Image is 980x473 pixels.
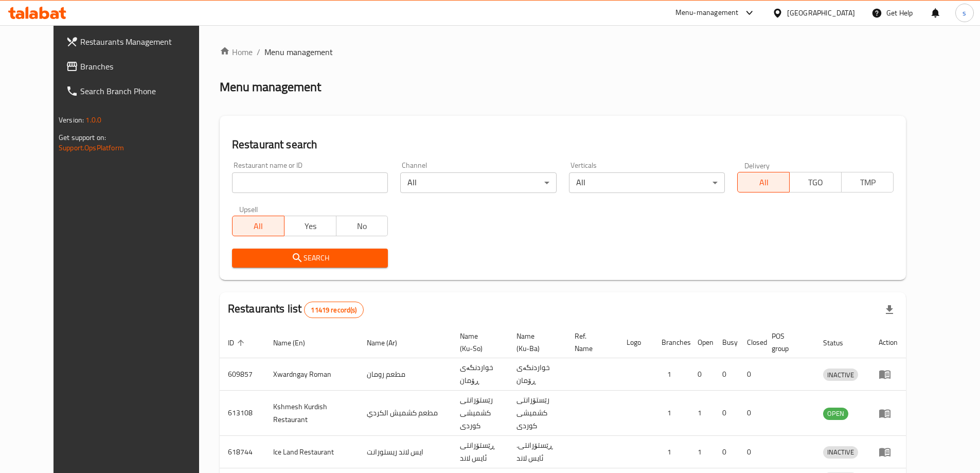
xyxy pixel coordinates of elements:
[789,172,842,192] button: TGO
[58,29,217,54] a: Restaurants Management
[714,358,739,391] td: 0
[359,391,452,436] td: مطعم كشميش الكردي
[739,436,763,468] td: 0
[85,113,101,127] span: 1.0.0
[359,358,452,391] td: مطعم رومان
[653,391,689,436] td: 1
[304,302,363,318] div: Total records count
[575,330,607,355] span: Ref. Name
[823,369,858,381] div: INACTIVE
[823,446,858,459] div: INACTIVE
[265,391,359,436] td: Kshmesh Kurdish Restaurant
[689,327,714,358] th: Open
[240,252,380,265] span: Search
[739,327,763,358] th: Closed
[58,54,217,79] a: Branches
[516,330,554,355] span: Name (Ku-Ba)
[460,330,496,355] span: Name (Ku-So)
[714,436,739,468] td: 0
[273,337,318,349] span: Name (En)
[59,141,124,154] a: Support.OpsPlatform
[59,131,106,144] span: Get support on:
[744,162,770,169] label: Delivery
[653,436,689,468] td: 1
[879,446,898,458] div: Menu
[772,330,803,355] span: POS group
[220,79,321,95] h2: Menu management
[265,358,359,391] td: Xwardngay Roman
[336,216,388,236] button: No
[846,175,889,190] span: TMP
[823,446,858,458] span: INACTIVE
[232,172,388,193] input: Search for restaurant name or ID..
[257,46,260,58] li: /
[675,7,739,19] div: Menu-management
[653,358,689,391] td: 1
[714,391,739,436] td: 0
[879,407,898,419] div: Menu
[508,391,566,436] td: رێستۆرانتی کشمیشى كوردى
[823,337,857,349] span: Status
[689,358,714,391] td: 0
[714,327,739,358] th: Busy
[787,7,855,19] div: [GEOGRAPHIC_DATA]
[228,301,364,318] h2: Restaurants list
[452,436,508,468] td: ڕێستۆرانتی ئایس لاند
[237,219,280,234] span: All
[220,358,265,391] td: 609857
[220,391,265,436] td: 613108
[739,391,763,436] td: 0
[569,172,725,193] div: All
[228,337,247,349] span: ID
[508,358,566,391] td: خواردنگەی ڕۆمان
[653,327,689,358] th: Branches
[452,391,508,436] td: رێستۆرانتی کشمیشى كوردى
[289,219,332,234] span: Yes
[963,7,966,19] span: s
[59,113,84,127] span: Version:
[737,172,790,192] button: All
[58,79,217,103] a: Search Branch Phone
[232,249,388,268] button: Search
[794,175,838,190] span: TGO
[689,436,714,468] td: 1
[841,172,894,192] button: TMP
[220,46,906,58] nav: breadcrumb
[232,216,284,236] button: All
[739,358,763,391] td: 0
[618,327,653,358] th: Logo
[508,436,566,468] td: .ڕێستۆرانتی ئایس لاند
[823,408,848,420] div: OPEN
[239,205,258,213] label: Upsell
[284,216,336,236] button: Yes
[823,369,858,381] span: INACTIVE
[220,436,265,468] td: 618744
[265,436,359,468] td: Ice Land Restaurant
[341,219,384,234] span: No
[220,46,253,58] a: Home
[689,391,714,436] td: 1
[264,46,333,58] span: Menu management
[80,36,209,48] span: Restaurants Management
[367,337,411,349] span: Name (Ar)
[400,172,557,193] div: All
[742,175,786,190] span: All
[80,85,209,97] span: Search Branch Phone
[359,436,452,468] td: ايس لاند ريستورانت
[232,137,894,152] h2: Restaurant search
[879,368,898,380] div: Menu
[80,60,209,73] span: Branches
[452,358,508,391] td: خواردنگەی ڕۆمان
[877,297,902,322] div: Export file
[870,327,906,358] th: Action
[305,305,363,315] span: 11419 record(s)
[823,408,848,419] span: OPEN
